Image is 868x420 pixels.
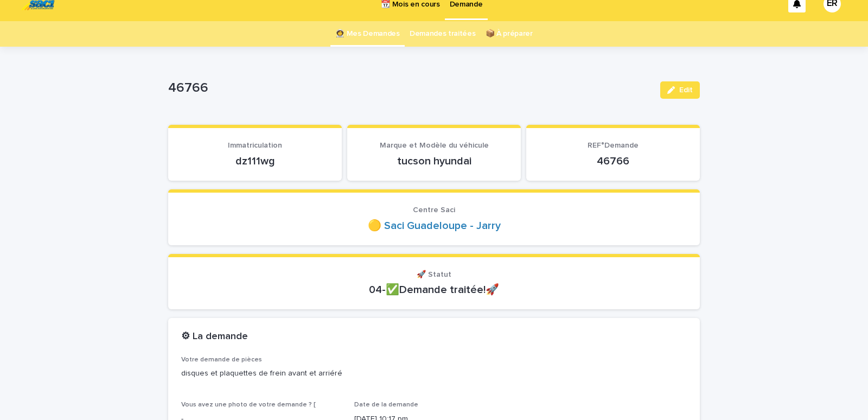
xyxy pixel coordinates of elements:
[181,283,687,296] p: 04-✅Demande traitée!🚀
[413,206,455,214] span: Centre Saci
[380,142,489,149] span: Marque et Modèle du véhicule
[181,368,687,379] p: disques et plaquettes de frein avant et arriéré
[410,21,476,47] a: Demandes traitées
[181,331,248,343] h2: ⚙ La demande
[368,219,501,232] a: 🟡 Saci Guadeloupe - Jarry
[679,86,693,94] span: Edit
[417,271,451,278] span: 🚀 Statut
[181,402,316,408] span: Vous avez une photo de votre demande ? [
[539,155,687,168] p: 46766
[168,80,652,96] p: 46766
[486,21,533,47] a: 📦 À préparer
[181,357,262,363] span: Votre demande de pièces
[228,142,282,149] span: Immatriculation
[354,402,418,408] span: Date de la demande
[181,155,329,168] p: dz111wg
[588,142,639,149] span: REF°Demande
[660,81,700,99] button: Edit
[335,21,400,47] a: 👩‍🚀 Mes Demandes
[360,155,508,168] p: tucson hyundai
